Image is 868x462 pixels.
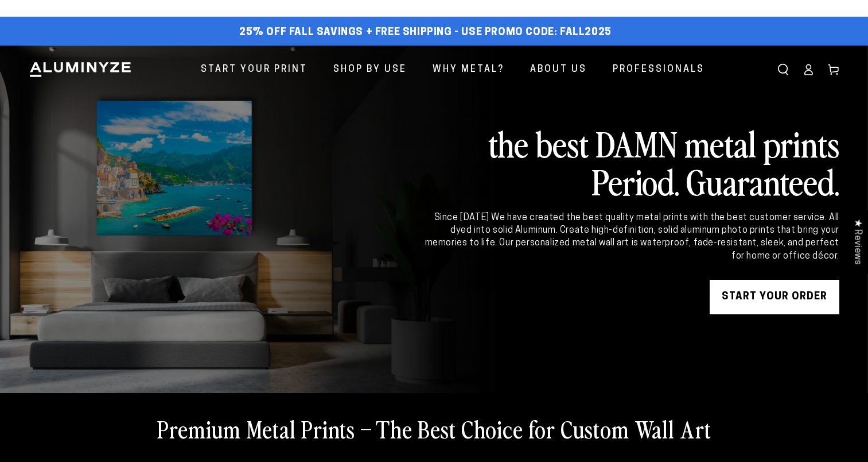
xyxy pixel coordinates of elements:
[770,57,796,82] summary: Search our site
[333,61,407,78] span: Shop By Use
[710,280,839,314] a: START YOUR Order
[29,61,132,78] img: Aluminyze
[423,124,839,200] h2: the best DAMN metal prints Period. Guaranteed.
[521,55,595,85] a: About Us
[530,61,587,78] span: About Us
[325,55,415,85] a: Shop By Use
[157,414,711,444] h2: Premium Metal Prints – The Best Choice for Custom Wall Art
[239,26,612,39] span: 25% off FALL Savings + Free Shipping - Use Promo Code: FALL2025
[423,211,839,263] div: Since [DATE] We have created the best quality metal prints with the best customer service. All dy...
[613,61,704,78] span: Professionals
[192,55,316,85] a: Start Your Print
[424,55,513,85] a: Why Metal?
[846,210,868,274] div: Click to open Judge.me floating reviews tab
[433,61,504,78] span: Why Metal?
[604,55,713,85] a: Professionals
[201,61,308,78] span: Start Your Print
